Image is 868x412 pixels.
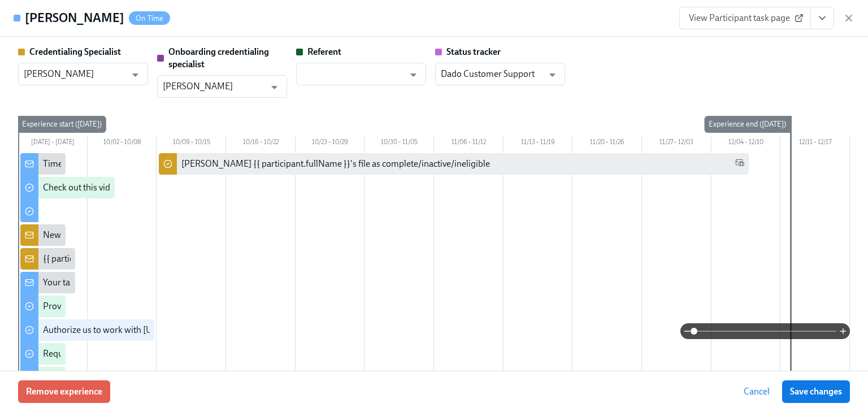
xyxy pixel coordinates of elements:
[127,66,144,84] button: Open
[364,136,434,151] div: 10/30 – 11/05
[18,380,110,403] button: Remove experience
[735,158,744,171] span: Work Email
[679,7,811,29] a: View Participant task page
[504,136,573,151] div: 11/13 – 11/19
[43,229,320,241] div: New doctor enrolled in OCC licensure process: {{ participant.fullName }}
[43,181,232,194] div: Check out this video to learn more about the OCC
[168,46,269,70] strong: Onboarding credentialing specialist
[43,253,345,265] div: {{ participant.fullName }} has requested verification of their [US_STATE] license
[446,46,501,57] strong: Status tracker
[43,300,302,313] div: Provide us with some extra info for the [US_STATE] state application
[810,7,834,29] button: View task page
[689,12,801,24] span: View Participant task page
[434,136,504,151] div: 11/06 – 11/12
[704,116,791,133] div: Experience end ([DATE])
[26,386,102,397] span: Remove experience
[18,116,106,133] div: Experience start ([DATE])
[43,348,313,360] div: Request proof of your {{ participant.regionalExamPassed }} test scores
[782,380,850,403] button: Save changes
[181,158,490,170] div: [PERSON_NAME] {{ participant.fullName }}'s file as complete/inactive/ineligible
[43,276,256,289] div: Your tailored to-do list for [US_STATE] licensing process
[88,136,157,151] div: 10/02 – 10/08
[129,14,170,23] span: On Time
[226,136,296,151] div: 10/16 – 10/22
[266,79,283,96] button: Open
[307,46,341,57] strong: Referent
[18,136,88,151] div: [DATE] – [DATE]
[296,136,365,151] div: 10/23 – 10/29
[711,136,781,151] div: 12/04 – 12/10
[790,386,842,397] span: Save changes
[29,46,121,57] strong: Credentialing Specialist
[744,386,770,397] span: Cancel
[405,66,422,84] button: Open
[736,380,778,403] button: Cancel
[642,136,711,151] div: 11/27 – 12/03
[780,136,850,151] div: 12/11 – 12/17
[25,10,124,27] h4: [PERSON_NAME]
[43,158,235,170] div: Time to begin your [US_STATE] license application
[572,136,642,151] div: 11/20 – 11/26
[544,66,561,84] button: Open
[157,136,226,151] div: 10/09 – 10/15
